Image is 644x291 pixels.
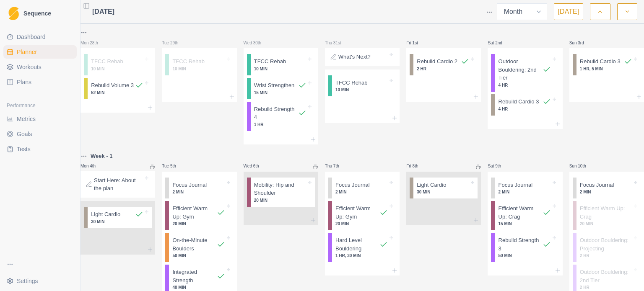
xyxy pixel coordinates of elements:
[325,163,350,169] p: Thu 7th
[17,130,32,138] span: Goals
[573,233,641,262] div: Outdoor Bouldering: Projecting2 HR
[417,189,469,195] p: 30 MIN
[406,163,431,169] p: Fri 8th
[254,90,306,96] p: 15 MIN
[335,189,388,195] p: 2 MIN
[335,181,370,189] p: Focus Journal
[335,221,388,227] p: 20 MIN
[172,236,216,252] p: On-the-Minute Boulders
[580,204,632,221] p: Efficient Warm Up: Crag
[410,178,478,199] div: Light Cardio30 MIN
[499,189,551,195] p: 2 MIN
[91,152,113,160] p: Week - 1
[499,57,543,82] p: Outdoor Bouldering: 2nd Tier
[335,87,388,93] p: 10 MIN
[23,10,51,16] span: Sequence
[491,54,559,92] div: Outdoor Bouldering: 2nd Tier4 HR
[172,57,205,66] p: TFCC Rehab
[499,252,551,259] p: 50 MIN
[488,40,513,46] p: Sat 2nd
[247,102,315,131] div: Rebuild Strength 41 HR
[580,66,632,72] p: 1 HR, 5 MIN
[328,178,396,199] div: Focus Journal2 MIN
[247,178,315,207] div: Mobility: Hip and Shoulder20 MIN
[3,274,77,288] button: Settings
[254,121,306,128] p: 1 HR
[165,178,233,199] div: Focus Journal2 MIN
[244,40,269,46] p: Wed 30th
[3,75,77,89] a: Plans
[491,94,559,116] div: Rebuild Cardio 34 HR
[3,60,77,74] a: Workouts
[162,163,187,169] p: Tue 5th
[84,207,152,228] div: Light Cardio30 MIN
[91,66,143,72] p: 10 MIN
[499,236,543,252] p: Rebuild Strength 3
[172,284,225,291] p: 40 MIN
[3,45,77,59] a: Planner
[84,78,152,99] div: Rebuild Volume 352 MIN
[580,284,632,291] p: 2 HR
[3,127,77,141] a: Goals
[17,33,46,41] span: Dashboard
[580,252,632,259] p: 2 HR
[165,233,233,262] div: On-the-Minute Boulders50 MIN
[328,201,396,230] div: Efficient Warm Up: Gym20 MIN
[254,66,306,72] p: 10 MIN
[335,204,379,221] p: Efficient Warm Up: Gym
[165,54,233,75] div: TFCC Rehab10 MIN
[580,189,632,195] p: 2 MIN
[325,40,350,46] p: Thu 31st
[580,221,632,227] p: 20 MIN
[417,181,446,189] p: Light Cardio
[328,233,396,262] div: Hard Level Bouldering1 HR, 30 MIN
[172,252,225,259] p: 50 MIN
[172,66,225,72] p: 10 MIN
[91,219,143,225] p: 30 MIN
[554,3,583,20] button: [DATE]
[573,178,641,199] div: Focus Journal2 MIN
[573,201,641,230] div: Efficient Warm Up: Crag20 MIN
[335,79,368,87] p: TFCC Rehab
[17,48,37,56] span: Planner
[80,40,106,46] p: Mon 28th
[569,40,595,46] p: Sun 3rd
[580,57,621,66] p: Rebuild Cardio 3
[499,181,533,189] p: Focus Journal
[91,81,134,90] p: Rebuild Volume 3
[580,181,614,189] p: Focus Journal
[3,3,77,23] a: LogoSequence
[338,53,371,61] p: What's Next?
[91,210,120,219] p: Light Cardio
[499,221,551,227] p: 15 MIN
[17,115,36,123] span: Metrics
[335,236,379,252] p: Hard Level Bouldering
[91,57,123,66] p: TFCC Rehab
[3,142,77,156] a: Tests
[162,40,187,46] p: Tue 29th
[94,176,143,193] p: Start Here: About the plan
[8,7,19,21] img: Logo
[499,106,551,112] p: 4 HR
[491,233,559,262] div: Rebuild Strength 350 MIN
[172,204,216,221] p: Efficient Warm Up: Gym
[491,201,559,230] div: Efficient Warm Up: Crag15 MIN
[3,30,77,44] a: Dashboard
[254,81,295,90] p: Wrist Strengthen
[499,204,543,221] p: Efficient Warm Up: Crag
[569,163,595,169] p: Sun 10th
[172,268,216,284] p: Integrated Strength
[80,171,155,198] div: Start Here: About the plan
[488,163,513,169] p: Sat 9th
[3,112,77,126] a: Metrics
[254,181,306,197] p: Mobility: Hip and Shoulder
[499,98,539,106] p: Rebuild Cardio 3
[410,54,478,75] div: Rebuild Cardio 22 HR
[91,90,143,96] p: 52 MIN
[247,54,315,75] div: TFCC Rehab10 MIN
[499,82,551,88] p: 4 HR
[335,252,388,259] p: 1 HR, 30 MIN
[491,178,559,199] div: Focus Journal2 MIN
[17,145,31,153] span: Tests
[172,181,207,189] p: Focus Journal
